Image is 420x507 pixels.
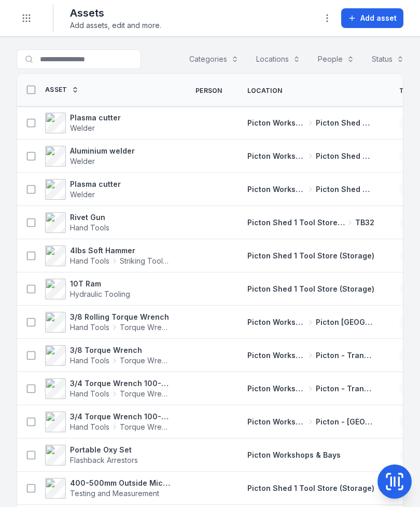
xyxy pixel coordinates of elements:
a: Picton Workshops & BaysPicton - [GEOGRAPHIC_DATA] [247,417,374,427]
a: Picton Shed 1 Tool Store (Storage) [247,284,374,294]
span: Picton Shed 2 Fabrication Shop [316,118,374,128]
button: Locations [249,49,307,69]
span: Hand Tools [70,322,109,333]
a: Picton Workshops & Bays [247,450,341,460]
span: Hand Tools [70,389,109,399]
span: Torque Wrench [120,422,171,432]
a: Picton Shed 1 Tool Store (Storage) [247,251,374,261]
span: Picton Workshops & Bays [247,151,306,161]
strong: 3/8 Rolling Torque Wrench [70,312,171,322]
a: Picton Workshops & BaysPicton Shed 2 Fabrication Shop [247,184,374,195]
span: Striking Tools / Hammers [120,256,171,266]
span: Picton Shed 1 Tool Store (Storage) [247,284,374,293]
button: Categories [183,49,245,69]
span: Hand Tools [70,422,109,432]
span: Tag [399,87,413,95]
span: Picton Workshops & Bays [247,317,306,327]
strong: 3/4 Torque Wrench 100-600 ft/lbs 447 [70,412,171,422]
a: 400-500mm Outside MicrometerTesting and Measurement [45,478,171,499]
a: 4lbs Soft HammerHand ToolsStriking Tools / Hammers [45,245,171,266]
span: Hand Tools [70,256,109,266]
a: Picton Shed 1 Tool Store (Storage)TB32 [247,217,374,228]
button: Toggle navigation [17,8,36,28]
a: Picton Workshops & BaysPicton Shed 2 Fabrication Shop [247,118,374,128]
a: Plasma cutterWelder [45,113,121,133]
a: Asset [45,86,79,94]
strong: 10T Ram [70,279,130,289]
span: Hand Tools [70,223,109,232]
span: Picton - [GEOGRAPHIC_DATA] [316,417,374,427]
a: Picton Workshops & BaysPicton - Transmission Bay [247,383,374,394]
strong: Rivet Gun [70,212,109,223]
span: Picton [GEOGRAPHIC_DATA] [316,317,374,327]
span: Hydraulic Tooling [70,290,130,298]
span: Add asset [360,13,397,23]
a: 3/8 Torque WrenchHand ToolsTorque Wrench [45,345,171,366]
strong: Portable Oxy Set [70,445,138,455]
strong: Plasma cutter [70,179,121,189]
span: Torque Wrench [120,322,171,333]
button: People [311,49,361,69]
a: Picton Workshops & BaysPicton [GEOGRAPHIC_DATA] [247,317,374,327]
strong: Plasma cutter [70,113,121,123]
span: Picton Workshops & Bays [247,417,306,427]
span: Person [195,87,222,95]
a: 3/4 Torque Wrench 100-600 ft/lbs 447Hand ToolsTorque Wrench [45,412,171,432]
span: Picton Shed 1 Tool Store (Storage) [247,217,345,228]
a: 3/4 Torque Wrench 100-600 ft/lbs 0320601267Hand ToolsTorque Wrench [45,378,171,399]
span: Add assets, edit and more. [70,20,161,31]
span: Picton Workshops & Bays [247,383,306,394]
span: Picton Shed 1 Tool Store (Storage) [247,484,374,492]
span: Welder [70,124,95,132]
a: Portable Oxy SetFlashback Arrestors [45,445,138,465]
span: Picton Workshops & Bays [247,118,306,128]
button: Status [365,49,411,69]
h2: Assets [70,6,161,20]
span: Testing and Measurement [70,489,159,498]
span: Hand Tools [70,355,109,366]
a: Aluminium welderWelder [45,146,135,167]
span: Torque Wrench [120,389,171,399]
span: Asset [45,86,67,94]
span: Picton Workshops & Bays [247,184,306,195]
a: 3/8 Rolling Torque WrenchHand ToolsTorque Wrench [45,312,171,333]
span: Welder [70,157,95,166]
span: Picton - Transmission Bay [316,350,374,361]
span: TB32 [355,217,374,228]
a: Rivet GunHand Tools [45,212,109,233]
span: Picton - Transmission Bay [316,383,374,394]
a: Picton Workshops & BaysPicton Shed 2 Fabrication Shop [247,151,374,161]
span: Picton Workshops & Bays [247,350,306,361]
span: Picton Shed 1 Tool Store (Storage) [247,251,374,260]
span: Torque Wrench [120,355,171,366]
a: Plasma cutterWelder [45,179,121,200]
a: Picton Workshops & BaysPicton - Transmission Bay [247,350,374,361]
span: Picton Workshops & Bays [247,450,341,459]
strong: 3/8 Torque Wrench [70,345,171,355]
strong: Aluminium welder [70,146,135,156]
strong: 3/4 Torque Wrench 100-600 ft/lbs 0320601267 [70,378,171,389]
a: 10T RamHydraulic Tooling [45,279,130,299]
button: Add asset [341,8,403,28]
span: Picton Shed 2 Fabrication Shop [316,184,374,195]
span: Location [247,87,282,95]
strong: 4lbs Soft Hammer [70,245,171,256]
a: Picton Shed 1 Tool Store (Storage) [247,483,374,494]
strong: 400-500mm Outside Micrometer [70,478,171,488]
span: Welder [70,190,95,199]
span: Picton Shed 2 Fabrication Shop [316,151,374,161]
span: Flashback Arrestors [70,456,138,464]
